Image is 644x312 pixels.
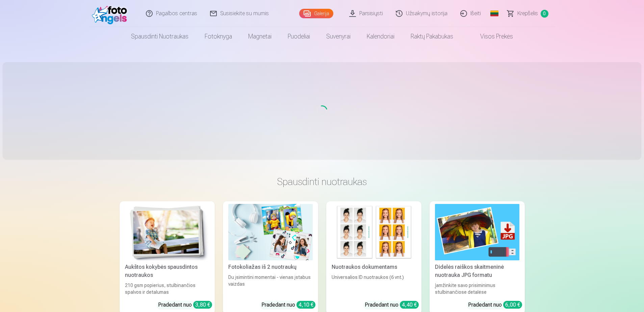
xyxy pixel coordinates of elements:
div: Įamžinkite savo prisiminimus stulbinančiose detalėse [432,282,522,295]
div: 4,40 € [400,301,419,309]
span: Krepšelis [517,9,538,18]
img: Nuotraukos dokumentams [332,204,416,260]
a: Magnetai [240,27,280,46]
a: Spausdinti nuotraukas [123,27,197,46]
div: Pradedant nuo [365,301,419,309]
span: 0 [541,10,548,18]
div: Pradedant nuo [468,301,522,309]
div: Aukštos kokybės spausdintos nuotraukos [122,263,212,279]
div: Nuotraukos dokumentams [329,263,419,271]
div: 6,00 € [503,301,522,309]
a: Visos prekės [461,27,521,46]
a: Raktų pakabukas [403,27,461,46]
img: Didelės raiškos skaitmeninė nuotrauka JPG formatu [435,204,519,260]
div: Du įsimintini momentai - vienas įstabus vaizdas [226,274,315,295]
div: Didelės raiškos skaitmeninė nuotrauka JPG formatu [432,263,522,279]
div: Pradedant nuo [261,301,315,309]
a: Kalendoriai [359,27,403,46]
img: Fotokoliažas iš 2 nuotraukų [228,204,313,260]
a: Suvenyrai [318,27,359,46]
div: 4,10 € [297,301,315,309]
img: /fa2 [92,3,131,24]
div: Universalios ID nuotraukos (6 vnt.) [329,274,419,295]
img: Aukštos kokybės spausdintos nuotraukos [125,204,209,260]
h3: Spausdinti nuotraukas [125,176,519,188]
a: Puodeliai [280,27,318,46]
div: 3,80 € [193,301,212,309]
a: Galerija [299,9,333,18]
a: Fotoknyga [197,27,240,46]
div: 210 gsm popierius, stulbinančios spalvos ir detalumas [122,282,212,295]
div: Pradedant nuo [158,301,212,309]
div: Fotokoliažas iš 2 nuotraukų [226,263,315,271]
